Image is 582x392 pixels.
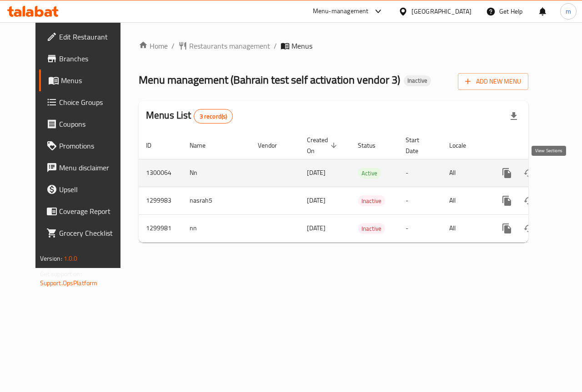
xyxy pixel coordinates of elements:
td: All [442,159,489,187]
span: Menu disclaimer [59,162,125,173]
span: Start Date [406,134,431,156]
span: [DATE] [307,167,326,179]
span: Upsell [59,184,125,195]
span: Promotions [59,140,125,151]
span: Menu management ( Bahrain test self activation vendor 3 ) [139,69,400,90]
td: All [442,214,489,242]
a: Menus [39,69,133,91]
span: Coverage Report [59,206,125,217]
span: Name [190,140,217,151]
a: Branches [39,48,133,69]
button: Change Status [518,218,540,239]
span: Vendor [258,140,289,151]
span: Inactive [404,77,431,84]
div: Menu-management [313,6,369,17]
span: 3 record(s) [194,112,233,121]
div: Inactive [404,75,431,86]
span: Menus [291,40,312,51]
div: Export file [503,105,525,127]
a: Home [139,40,168,51]
span: Version: [40,253,62,264]
span: 1.0.0 [64,253,78,264]
a: Restaurants management [178,40,270,51]
span: Add New Menu [465,76,521,87]
a: Edit Restaurant [39,26,133,48]
a: Support.OpsPlatform [40,277,98,289]
td: nasrah5 [182,187,251,214]
button: more [496,162,518,184]
span: Locale [449,140,478,151]
button: more [496,218,518,239]
h2: Menus List [146,109,233,124]
span: Coupons [59,119,125,129]
span: Choice Groups [59,97,125,108]
a: Coverage Report [39,200,133,222]
td: - [398,187,442,214]
span: Created On [307,134,340,156]
span: Edit Restaurant [59,31,125,42]
span: Get support on: [40,268,82,280]
div: Inactive [358,195,385,206]
span: Restaurants management [189,40,270,51]
a: Upsell [39,179,133,200]
td: Nn [182,159,251,187]
div: Total records count [194,109,233,124]
div: [GEOGRAPHIC_DATA] [411,6,472,16]
nav: breadcrumb [139,40,528,51]
span: Branches [59,53,125,64]
span: Inactive [358,223,385,234]
span: Active [358,168,381,179]
td: 1300064 [139,159,182,187]
li: / [171,40,175,51]
span: ID [146,140,163,151]
td: 1299981 [139,214,182,242]
td: All [442,187,489,214]
a: Menu disclaimer [39,157,133,179]
a: Coupons [39,113,133,135]
span: m [566,6,571,16]
span: [DATE] [307,194,326,206]
button: Change Status [518,190,540,212]
td: - [398,159,442,187]
span: Menus [61,75,125,86]
td: nn [182,214,251,242]
td: - [398,214,442,242]
button: more [496,190,518,212]
button: Add New Menu [458,73,528,90]
span: Grocery Checklist [59,228,125,238]
li: / [274,40,277,51]
a: Grocery Checklist [39,222,133,244]
a: Choice Groups [39,91,133,113]
a: Promotions [39,135,133,157]
span: Inactive [358,196,385,206]
span: [DATE] [307,222,326,234]
div: Active [358,168,381,179]
span: Status [358,140,387,151]
div: Inactive [358,223,385,234]
td: 1299983 [139,187,182,214]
